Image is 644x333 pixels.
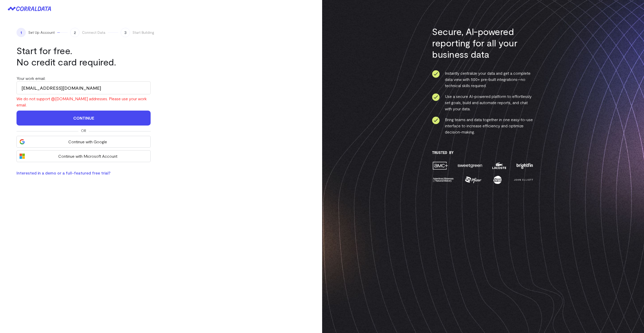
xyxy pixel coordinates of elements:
h3: Trusted By [432,151,534,155]
span: Continue with Microsoft Account [28,153,148,159]
button: Continue [17,111,151,126]
span: 3 [121,28,130,37]
span: Connect Data [82,30,105,35]
button: Continue with Google [17,136,151,148]
span: 1 [17,28,26,37]
span: Set Up Account [28,30,55,35]
span: 2 [70,28,79,37]
li: Bring teams and data together in one easy-to-use interface to increase efficiency and optimize de... [432,116,534,135]
span: Start Building [133,30,154,35]
li: Use a secure AI-powered platform to effortlessly set goals, build and automate reports, and chat ... [432,93,534,112]
label: Your work email: [17,76,45,81]
span: Continue with Google [28,139,148,145]
button: Continue with Microsoft Account [17,150,151,162]
li: Instantly centralize your data and get a complete data view with 500+ pre-built integrations—no t... [432,70,534,89]
span: Or [81,128,86,133]
h3: Secure, AI-powered reporting for all your business data [432,26,534,60]
h1: Start for free. No credit card required. [17,45,151,68]
a: Interested in a demo or a full-featured free trial? [17,170,110,175]
div: We do not support @[DOMAIN_NAME] addresses. Please use your work email. [17,96,151,108]
input: Enter your work email address [17,81,151,94]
